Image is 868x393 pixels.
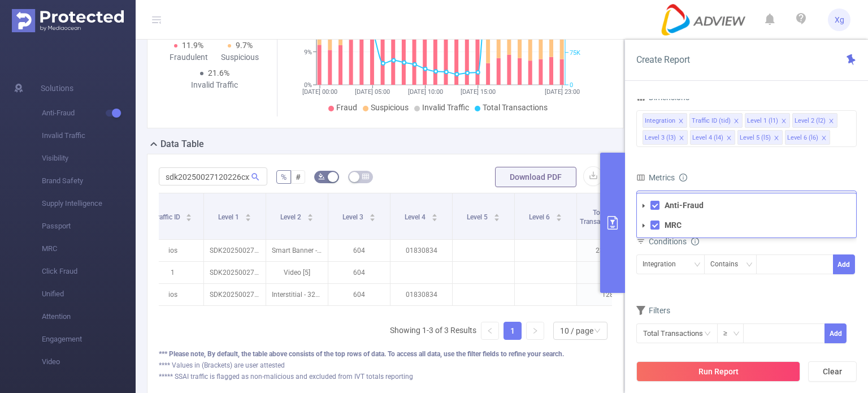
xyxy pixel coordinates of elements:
tspan: [DATE] 10:00 [407,88,442,96]
tspan: [DATE] 23:00 [545,88,580,96]
span: Level 6 [529,213,552,221]
div: Sort [555,212,562,219]
span: Fraud [336,103,357,112]
span: Passport [42,215,136,237]
span: Anti-Fraud [42,102,136,124]
div: Fraudulent [163,51,215,63]
span: Level 1 [218,213,241,221]
i: icon: caret-up [307,212,313,215]
li: Next Page [526,322,544,340]
i: icon: caret-up [493,212,500,215]
i: icon: close [821,135,827,142]
div: Level 2 (l2) [795,114,826,128]
tspan: 0 [570,81,573,89]
div: Sort [307,212,314,219]
span: Solutions [41,77,73,100]
i: icon: down [594,327,601,335]
p: 157 [577,262,639,283]
i: icon: caret-up [369,212,375,215]
li: Showing 1-3 of 3 Results [390,322,476,340]
span: Invalid Traffic [42,124,136,147]
p: 604 [328,240,390,261]
span: % [281,172,287,182]
li: Level 4 (l4) [690,130,735,145]
i: icon: close [781,118,787,125]
span: MRC [42,237,136,260]
span: Total Transactions [483,103,548,112]
i: icon: caret-down [307,217,313,220]
span: Supply Intelligence [42,192,136,215]
i: icon: caret-up [431,212,437,215]
span: 21.6% [208,68,229,77]
div: Level 3 (l3) [645,131,676,145]
p: Smart Banner - 320x50 [0] [266,240,328,261]
i: icon: close [679,135,684,142]
img: Protected Media [12,9,124,32]
div: ***** SSAI traffic is flagged as non-malicious and excluded from IVT totals reporting [159,372,612,382]
i: icon: caret-up [245,212,251,215]
div: ≥ [723,324,735,343]
i: icon: caret-down [245,217,251,220]
i: icon: right [532,327,539,334]
div: Level 5 (l5) [740,131,771,145]
p: 604 [328,284,390,305]
i: icon: caret-down [555,217,562,220]
i: icon: caret-up [555,212,562,215]
p: ios [142,284,203,305]
li: Level 1 (l1) [745,113,790,128]
div: Level 6 (l6) [787,131,818,145]
strong: MRC [665,221,682,230]
div: Contains [710,255,746,274]
input: Search... [159,167,267,185]
li: 1 [504,322,522,340]
i: icon: down [694,261,701,269]
button: Add [833,254,855,274]
li: Previous Page [481,322,499,340]
tspan: [DATE] 00:00 [302,88,337,96]
span: Click Fraud [42,260,136,283]
i: icon: close [828,118,834,125]
i: icon: close [734,118,739,125]
span: Invalid Traffic [422,103,469,112]
p: SDK20250027120226cxxdb7eglzgd08b [204,262,266,283]
i: icon: caret-down [493,217,500,220]
i: icon: caret-down [186,217,192,220]
tspan: 9% [304,49,312,56]
li: Integration [643,113,687,128]
p: SDK20250027120226cxxdb7eglzgd08b [204,240,266,261]
i: icon: caret-down [431,217,437,220]
button: Add [824,323,847,343]
span: Visibility [42,147,136,170]
div: **** Values in (Brackets) are user attested [159,360,612,370]
p: Video [5] [266,262,328,283]
li: Level 3 (l3) [643,130,688,145]
div: Level 4 (l4) [692,131,723,145]
strong: Anti-Fraud [665,201,704,210]
li: Level 6 (l6) [785,130,830,145]
span: Filters [636,306,670,315]
div: Level 1 (l1) [747,114,778,128]
i: icon: caret-down [369,217,375,220]
p: 1 [142,262,203,283]
i: icon: caret-down [641,223,646,228]
p: ios [142,240,203,261]
li: Level 2 (l2) [792,113,837,128]
i: icon: down [746,261,753,269]
i: icon: info-circle [679,174,687,182]
div: Invalid Traffic [189,79,240,91]
span: Video [42,351,136,373]
p: 235,281 [577,240,639,261]
tspan: 0% [304,81,312,89]
p: 01830834 [390,240,452,261]
button: Run Report [636,361,800,382]
div: Sort [493,212,500,219]
span: Level 2 [280,213,303,221]
i: icon: close [774,135,779,142]
span: # [296,172,301,182]
div: Integration [645,114,675,128]
p: 128 [577,284,639,305]
span: Create Report [636,54,690,65]
button: Download PDF [495,167,576,187]
span: Engagement [42,328,136,351]
i: icon: down [733,330,740,338]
